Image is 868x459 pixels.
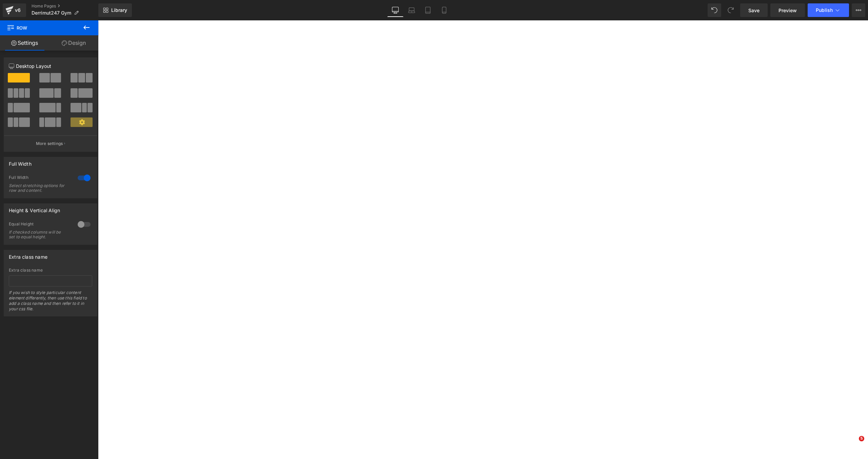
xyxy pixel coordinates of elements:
[420,3,436,17] a: Tablet
[32,3,98,9] a: Home Pages
[9,175,71,182] div: Full Width
[852,3,865,17] button: More
[9,157,32,167] div: Full Width
[3,3,26,17] a: v6
[9,62,92,70] p: Desktop Layout
[748,7,759,14] span: Save
[387,3,403,17] a: Desktop
[816,7,833,13] span: Publish
[859,436,864,441] span: 5
[98,3,132,17] a: New Library
[32,10,71,16] span: Derrimut247 Gym
[111,7,127,13] span: Library
[9,230,70,239] div: If checked columns will be set to equal height.
[724,3,737,17] button: Redo
[9,290,92,316] div: If you wish to style particular content element differently, then use this field to add a class n...
[9,204,60,213] div: Height & Vertical Align
[808,3,849,17] button: Publish
[436,3,452,17] a: Mobile
[14,6,22,15] div: v6
[4,135,97,151] button: More settings
[845,436,861,452] iframe: Intercom live chat
[7,20,75,35] span: Row
[9,221,71,228] div: Equal Height
[403,3,420,17] a: Laptop
[778,7,797,14] span: Preview
[708,3,721,17] button: Undo
[36,141,63,147] p: More settings
[9,268,92,273] div: Extra class name
[770,3,805,17] a: Preview
[9,183,70,193] div: Select stretching options for row and content.
[49,35,98,51] a: Design
[9,250,47,260] div: Extra class name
